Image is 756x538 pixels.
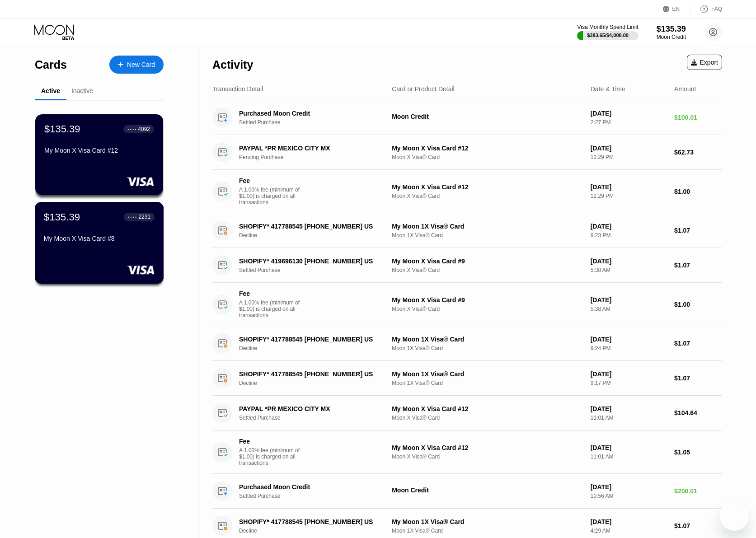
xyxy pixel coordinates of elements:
[591,296,667,304] div: [DATE]
[657,24,686,34] div: $135.39
[239,154,394,160] div: Pending Purchase
[687,55,722,70] div: Export
[239,345,394,351] div: Decline
[212,361,722,396] div: SHOPIFY* 417788545 [PHONE_NUMBER] USDeclineMy Moon 1X Visa® CardMoon 1X Visa® Card[DATE]9:17 PM$1.07
[239,232,394,239] div: Decline
[591,267,667,273] div: 5:38 AM
[44,123,80,135] div: $135.39
[720,502,749,531] iframe: Button to launch messaging window
[71,87,93,94] div: Inactive
[127,128,136,131] div: ● ● ● ●
[239,447,307,466] div: A 1.00% fee (minimum of $1.00) is charged on all transactions
[44,211,80,223] div: $135.39
[577,24,638,30] div: Visa Monthly Spend Limit
[392,370,583,378] div: My Moon 1X Visa® Card
[591,483,667,491] div: [DATE]
[672,6,680,12] div: EN
[212,58,253,71] div: Activity
[239,223,383,230] div: SHOPIFY* 417788545 [PHONE_NUMBER] US
[674,374,722,382] div: $1.07
[674,149,722,156] div: $62.73
[591,528,667,534] div: 4:29 AM
[591,223,667,230] div: [DATE]
[239,187,307,206] div: A 1.00% fee (minimum of $1.00) is charged on all transactions
[591,336,667,343] div: [DATE]
[392,345,583,351] div: Moon 1X Visa® Card
[239,299,307,318] div: A 1.00% fee (minimum of $1.00) is charged on all transactions
[674,114,722,121] div: $100.01
[392,454,583,460] div: Moon X Visa® Card
[239,493,394,499] div: Settled Purchase
[591,306,667,312] div: 5:38 AM
[392,113,583,120] div: Moon Credit
[591,145,667,152] div: [DATE]
[591,415,667,421] div: 11:01 AM
[239,177,302,184] div: Fee
[591,183,667,191] div: [DATE]
[392,306,583,312] div: Moon X Visa® Card
[392,85,455,93] div: Card or Product Detail
[35,202,163,283] div: $135.39● ● ● ●2231My Moon X Visa Card #8
[392,232,583,239] div: Moon 1X Visa® Card
[212,213,722,248] div: SHOPIFY* 417788545 [PHONE_NUMBER] USDeclineMy Moon 1X Visa® CardMoon 1X Visa® Card[DATE]9:23 PM$1.07
[35,114,163,195] div: $135.39● ● ● ●4092My Moon X Visa Card #12
[591,380,667,386] div: 9:17 PM
[674,262,722,269] div: $1.07
[674,487,722,495] div: $200.01
[138,126,150,132] div: 4092
[392,183,583,191] div: My Moon X Visa Card #12
[41,87,60,94] div: Active
[239,257,383,265] div: SHOPIFY* 419696130 [PHONE_NUMBER] US
[392,267,583,273] div: Moon X Visa® Card
[591,119,667,126] div: 2:27 PM
[239,267,394,273] div: Settled Purchase
[591,154,667,160] div: 12:29 PM
[663,5,690,14] div: EN
[212,100,722,135] div: Purchased Moon CreditSettled PurchaseMoon Credit[DATE]2:27 PM$100.01
[392,223,583,230] div: My Moon 1X Visa® Card
[691,59,718,66] div: Export
[35,58,67,71] div: Cards
[591,232,667,239] div: 9:23 PM
[392,405,583,412] div: My Moon X Visa Card #12
[674,340,722,347] div: $1.07
[674,522,722,529] div: $1.07
[239,415,394,421] div: Settled Purchase
[239,145,383,152] div: PAYPAL *PR MEXICO CITY MX
[239,483,383,491] div: Purchased Moon Credit
[690,5,722,14] div: FAQ
[591,444,667,451] div: [DATE]
[212,474,722,509] div: Purchased Moon CreditSettled PurchaseMoon Credit[DATE]10:56 AM$200.01
[392,528,583,534] div: Moon 1X Visa® Card
[657,24,686,40] div: $135.39Moon Credit
[239,336,383,343] div: SHOPIFY* 417788545 [PHONE_NUMBER] US
[109,56,164,74] div: New Card
[392,193,583,199] div: Moon X Visa® Card
[239,518,383,525] div: SHOPIFY* 417788545 [PHONE_NUMBER] US
[212,283,722,326] div: FeeA 1.00% fee (minimum of $1.00) is charged on all transactionsMy Moon X Visa Card #9Moon X Visa...
[591,193,667,199] div: 12:29 PM
[711,6,722,12] div: FAQ
[591,85,625,93] div: Date & Time
[392,296,583,304] div: My Moon X Visa Card #9
[591,518,667,525] div: [DATE]
[591,345,667,351] div: 9:24 PM
[587,33,629,38] div: $383.65 / $4,000.00
[674,301,722,308] div: $1.00
[212,170,722,213] div: FeeA 1.00% fee (minimum of $1.00) is charged on all transactionsMy Moon X Visa Card #12Moon X Vis...
[212,135,722,170] div: PAYPAL *PR MEXICO CITY MXPending PurchaseMy Moon X Visa Card #12Moon X Visa® Card[DATE]12:29 PM$6...
[392,487,583,494] div: Moon Credit
[138,214,150,220] div: 2231
[591,454,667,460] div: 11:01 AM
[591,370,667,378] div: [DATE]
[392,415,583,421] div: Moon X Visa® Card
[239,380,394,386] div: Decline
[392,518,583,525] div: My Moon 1X Visa® Card
[239,405,383,412] div: PAYPAL *PR MEXICO CITY MX
[392,145,583,152] div: My Moon X Visa Card #12
[212,326,722,361] div: SHOPIFY* 417788545 [PHONE_NUMBER] USDeclineMy Moon 1X Visa® CardMoon 1X Visa® Card[DATE]9:24 PM$1.07
[212,248,722,283] div: SHOPIFY* 419696130 [PHONE_NUMBER] USSettled PurchaseMy Moon X Visa Card #9Moon X Visa® Card[DATE]...
[392,380,583,386] div: Moon 1X Visa® Card
[674,449,722,456] div: $1.05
